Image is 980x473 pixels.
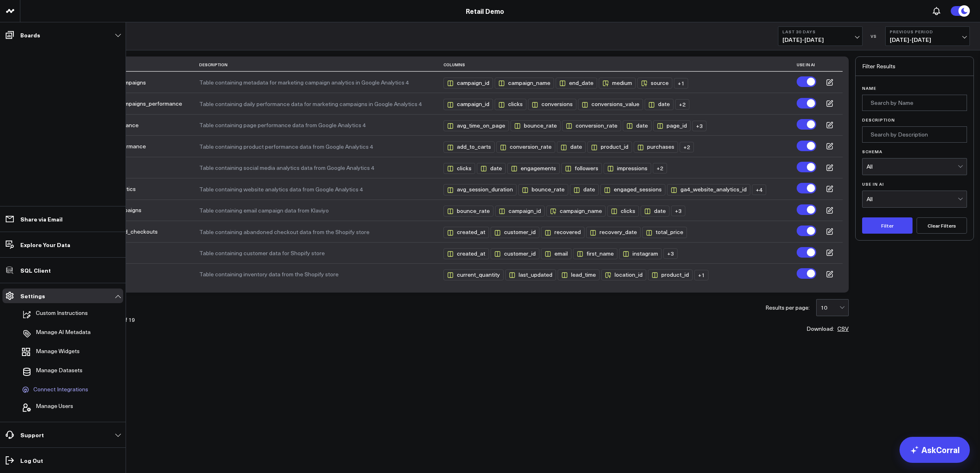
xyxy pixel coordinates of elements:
[443,247,491,259] button: created_at
[556,76,599,89] button: end_date
[570,184,599,195] div: date
[674,78,688,89] div: + 1
[796,58,817,72] th: Use in AI
[505,268,558,280] button: last_updated
[20,241,70,248] p: Explore Your Data
[797,247,816,258] label: Turn off Use in AI
[491,227,539,238] div: customer_id
[587,141,632,152] div: product_id
[862,117,967,122] label: Description
[20,457,43,464] p: Log Out
[862,95,967,111] input: Search by Name
[642,225,689,238] button: total_price
[199,250,436,256] button: Table containing customer data for Shopify store
[890,37,965,43] span: [DATE] - [DATE]
[443,206,493,217] div: bounce_rate
[634,141,678,152] div: purchases
[653,120,691,131] div: page_id
[797,98,816,108] label: Turn off Use in AI
[443,161,477,174] button: clicks
[199,122,436,128] button: Table containing page performance data from Google Analytics 4
[518,184,568,195] div: bounce_rate
[199,101,436,107] button: Table containing daily performance data for marketing campaigns in Google Analytics 4
[466,7,504,15] a: Retail Demo
[694,270,708,280] div: + 1
[890,29,965,34] b: Previous Period
[443,268,505,280] button: current_quantity
[443,225,491,238] button: created_at
[556,78,597,89] div: end_date
[491,225,541,238] button: customer_id
[797,141,816,151] label: Turn off Use in AI
[862,182,967,187] label: Use in AI
[495,78,554,89] div: campaign_name
[562,119,623,131] button: conversion_rate
[671,204,687,216] button: +3
[199,143,436,150] button: Table containing product performance data from Google Analytics 4
[680,140,695,152] button: +2
[443,119,511,131] button: avg_time_on_page
[642,227,687,238] div: total_price
[862,86,967,91] label: Name
[477,163,506,174] div: date
[495,99,526,110] div: clicks
[675,98,691,110] button: +2
[541,227,585,238] div: recovered
[694,268,710,280] button: +1
[507,163,560,174] div: engagements
[2,263,123,278] a: SQL Client
[36,367,83,377] span: Manage Datasets
[19,382,99,397] a: Connect Integrations
[36,403,73,412] span: Manage Users
[541,248,571,259] div: email
[645,97,675,110] button: date
[752,184,766,195] div: + 4
[837,326,849,332] button: CSV
[19,325,99,343] a: Manage AI Metadata
[599,78,636,89] div: medium
[199,165,436,171] button: Table containing social media analytics data from Google Analytics 4
[578,99,643,110] div: conversions_value
[443,163,475,174] div: clicks
[443,182,518,195] button: avg_session_duration
[199,79,436,86] button: Table containing metadata for marketing campaign analytics in Google Analytics 4
[443,76,495,89] button: campaign_id
[692,121,706,131] div: + 3
[607,206,639,217] div: clicks
[663,247,679,259] button: +3
[619,247,663,259] button: instagram
[443,78,493,89] div: campaign_id
[637,76,674,89] button: source
[885,26,970,46] button: Previous Period[DATE]-[DATE]
[562,120,621,131] div: conversion_rate
[648,268,694,280] button: product_id
[692,119,708,131] button: +3
[443,269,504,280] div: current_quantity
[797,226,816,236] label: Turn off Use in AI
[867,163,958,170] div: All
[601,268,648,280] button: location_id
[20,293,45,299] p: Settings
[199,229,436,235] button: Table containing abandoned checkout data from the Shopify store
[19,344,99,362] a: Manage Widgets
[443,58,796,72] th: Columns
[586,227,641,238] div: recovery_date
[443,120,509,131] div: avg_time_on_page
[528,97,578,110] button: conversions
[505,269,556,280] div: last_updated
[752,183,768,195] button: +4
[671,206,685,216] div: + 3
[561,161,604,174] button: followers
[797,204,816,215] label: Turn off Use in AI
[806,326,834,332] span: Download:
[557,141,586,152] div: date
[558,268,601,280] button: lead_time
[797,119,816,130] label: Turn off Use in AI
[641,204,671,217] button: date
[20,216,63,222] p: Share via Email
[36,329,91,338] p: Manage AI Metadata
[667,182,752,195] button: ga4_website_analytics_id
[443,140,496,152] button: add_to_carts
[443,184,517,195] div: avg_session_duration
[674,76,690,89] button: +1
